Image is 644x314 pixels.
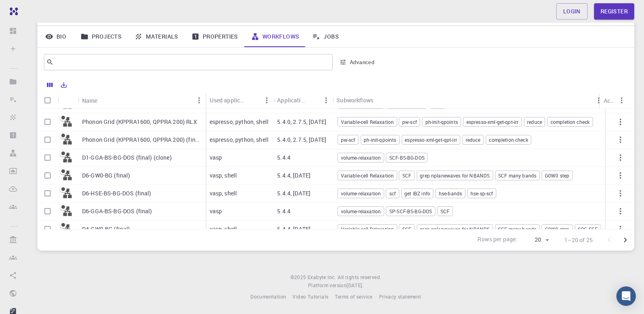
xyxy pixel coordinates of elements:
span: SP-SCF-BS-BG-DOS [386,208,435,215]
span: grep nplanewaves for NBANDS [417,172,492,179]
p: Phonon Grid (KPPRA1600, QPPRA 200) (final) [82,136,202,144]
span: completion check [486,136,531,143]
div: Application Version [273,92,332,108]
a: Materials [128,26,185,47]
span: Video Tutorials [293,293,328,300]
a: Jobs [306,26,345,47]
div: Actions [604,93,615,108]
span: SCF [399,172,414,179]
span: volume-relaxation [338,208,384,215]
button: Sort [98,94,111,107]
span: pw-scf [399,119,420,126]
a: Terms of service [335,293,372,301]
p: D1-GGA-BS-BG-DOS (final) (clone) [82,154,172,162]
span: espresso-xml-get-qpt-irr [464,119,522,126]
span: G0W0 step [542,226,572,233]
button: Menu [319,94,332,107]
span: Variable-cell Relaxation [338,226,397,233]
span: SCF-BS-BG-DOS [386,154,427,161]
div: Icon [58,93,78,108]
p: 5.4.4, [DATE] [277,171,310,180]
p: 5.4.4, [DATE] [277,225,310,233]
p: D6-HSE-BS-BG-DOS (final) [82,189,152,197]
p: espresso, python, shell [210,136,269,144]
a: Projects [74,26,128,47]
p: 5.4.4 [277,154,291,162]
div: Application Version [277,92,306,108]
button: Menu [592,94,605,107]
span: reduce [463,136,484,143]
span: [DATE] . [347,282,364,288]
div: Subworkflows [332,92,605,108]
span: volume-relaxation [338,154,384,161]
p: D6-GGA-BS-BG-DOS (final) [82,207,152,215]
span: espresso-xml-get-qpt-irr [402,136,460,143]
a: Video Tutorials [293,293,328,301]
span: Documentation [250,293,286,300]
span: get IBZ info [401,190,433,197]
p: D6-GW0-BG (final) [82,171,130,180]
span: completion check [548,119,592,126]
div: Subworkflows [336,92,373,108]
span: scf [386,190,399,197]
p: Rows per page: [477,235,517,245]
p: 1–20 of 25 [564,236,593,244]
a: Privacy statement [379,293,421,301]
span: SCF [399,226,414,233]
div: Used application [206,92,273,108]
p: 5.4.4 [277,207,291,215]
button: Export [57,78,71,91]
span: SCF many bands [495,226,539,233]
button: Menu [260,94,273,107]
span: SOC-SCF [575,226,601,233]
a: Documentation [250,293,286,301]
a: Properties [185,26,245,47]
span: ph-init-qpoints [423,119,461,126]
span: grep nplanewaves for NBANDS [417,226,492,233]
p: vasp [210,207,222,215]
p: 5.4.0, 2.7.5, [DATE] [277,118,326,126]
span: SCF [438,208,452,215]
span: SCF many bands [495,172,539,179]
div: Name [78,93,206,108]
span: hse-sp-scf [468,190,496,197]
p: D4-GW0-BG (final) [82,225,130,233]
a: Bio [37,26,74,47]
span: hse-bands [436,190,465,197]
div: Open Intercom Messenger [616,286,636,306]
span: reduce [524,119,545,126]
p: Phonon Grid (KPPRA1600, QPPRA 200) RLX [82,118,197,126]
a: Exabyte Inc. [308,273,336,282]
div: 20 [521,234,551,246]
span: Platform version [308,282,347,290]
button: Advanced [336,56,378,69]
button: Sort [247,94,260,107]
a: Register [594,3,634,19]
div: Name [82,93,98,108]
span: G0W0 step [542,172,572,179]
p: 5.4.0, 2.7.5, [DATE] [277,136,326,144]
div: Actions [600,93,628,108]
span: pw-scf [338,136,358,143]
span: © 2025 [291,273,308,282]
p: vasp, shell [210,189,237,197]
a: [DATE]. [347,282,364,290]
span: Terms of service [335,293,372,300]
a: Login [556,3,588,19]
p: 5.4.4, [DATE] [277,189,310,197]
span: All rights reserved. [338,273,381,282]
p: vasp [210,154,222,162]
img: logo [7,7,18,15]
span: Variable-cell Relaxation [338,172,397,179]
div: Used application [210,92,247,108]
button: Menu [193,94,206,107]
span: volume-relaxation [338,190,384,197]
button: Sort [373,94,386,107]
a: Workflows [245,26,306,47]
span: Variable-cell Relaxation [338,119,397,126]
span: ph-init-qpoints [361,136,399,143]
span: Exabyte Inc. [308,274,336,280]
span: Privacy statement [379,293,421,300]
button: Sort [306,94,319,107]
p: vasp, shell [210,225,237,233]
